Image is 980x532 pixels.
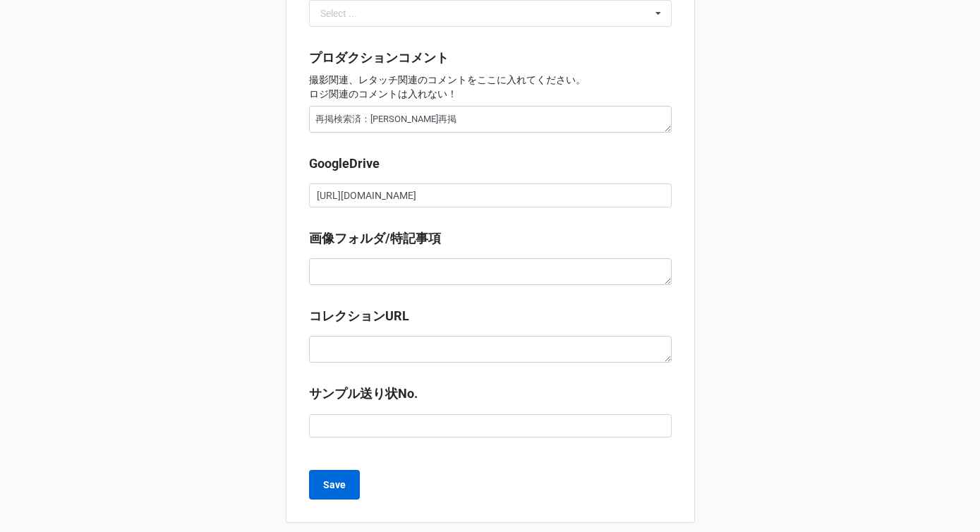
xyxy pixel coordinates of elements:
button: Save [309,470,360,500]
p: 撮影関連、レタッチ関連のコメントをここに入れてください。 ロジ関連のコメントは入れない！ [309,73,672,101]
label: コレクションURL [309,306,409,326]
label: サンプル送り状No. [309,384,418,404]
label: GoogleDrive [309,154,380,174]
b: Save [323,478,346,492]
label: 画像フォルダ/特記事項 [309,229,441,248]
label: プロダクションコメント [309,48,449,68]
div: Select ... [320,8,357,18]
textarea: 再掲検索済：[PERSON_NAME]再掲 [309,106,672,133]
